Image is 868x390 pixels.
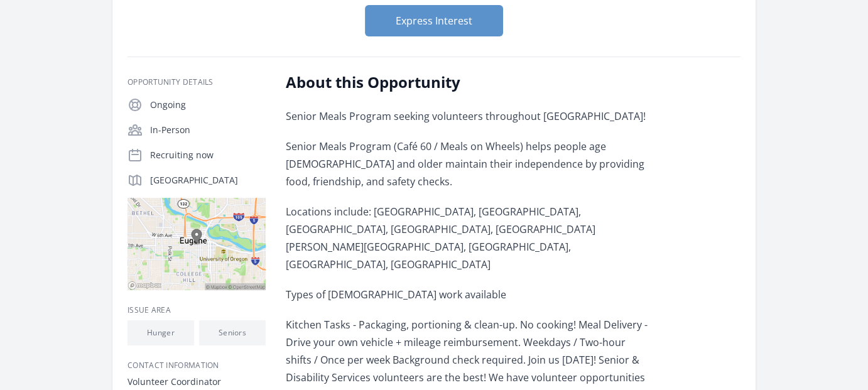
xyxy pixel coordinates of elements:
h3: Contact Information [127,360,266,371]
img: Map [127,198,266,290]
li: Seniors [199,320,266,345]
h3: Issue area [127,305,266,315]
h2: About this Opportunity [286,72,653,92]
p: Senior Meals Program seeking volunteers throughout [GEOGRAPHIC_DATA]! [286,107,653,125]
p: In-Person [150,124,266,136]
dt: Volunteer Coordinator [127,376,266,388]
h3: Opportunity Details [127,77,266,87]
p: Ongoing [150,99,266,111]
p: [GEOGRAPHIC_DATA] [150,174,266,187]
button: Express Interest [365,5,503,36]
p: Recruiting now [150,149,266,161]
p: Locations include: [GEOGRAPHIC_DATA], [GEOGRAPHIC_DATA], [GEOGRAPHIC_DATA], [GEOGRAPHIC_DATA], [G... [286,203,653,273]
p: Senior Meals Program (Café 60 / Meals on Wheels) helps people age [DEMOGRAPHIC_DATA] and older ma... [286,138,653,190]
li: Hunger [127,320,194,345]
p: Types of [DEMOGRAPHIC_DATA] work available [286,286,653,303]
